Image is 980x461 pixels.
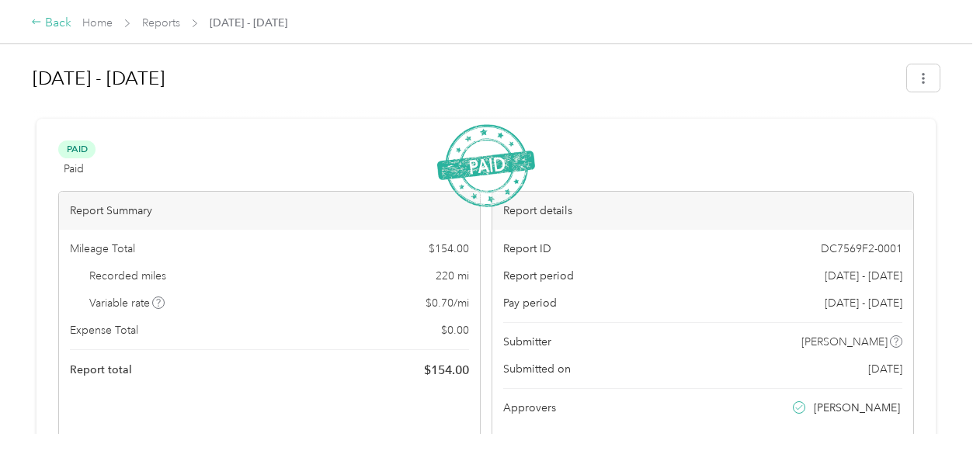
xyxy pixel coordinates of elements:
div: Report Summary [59,192,480,230]
span: Report period [503,268,574,284]
span: Submitted on [503,361,571,377]
span: Submitter [503,334,551,350]
a: Reports [142,16,180,29]
span: $ 154.00 [429,241,469,257]
span: 220 mi [436,268,469,284]
span: [DATE] - [DATE] [825,268,902,284]
span: Report total [70,362,132,378]
span: [DATE] [868,361,902,377]
div: Report details [492,192,913,230]
span: Paid [64,161,84,177]
span: [DATE] - [DATE] [210,15,287,31]
iframe: Everlance-gr Chat Button Frame [893,374,980,461]
span: Pay period [503,295,557,311]
span: Report ID [503,241,551,257]
span: Variable rate [89,295,165,311]
span: Recorded miles [89,268,166,284]
span: [DATE] - [DATE] [825,295,902,311]
span: Paid [58,140,96,158]
span: $ 154.00 [424,361,469,380]
img: PaidStamp [437,124,535,207]
span: Approvers [503,400,556,416]
span: Mileage Total [70,241,135,257]
h1: Aug 1 - 31, 2025 [33,60,896,97]
div: Back [31,14,71,33]
span: Expense Total [70,322,138,338]
a: Home [82,16,113,29]
span: DC7569F2-0001 [821,241,902,257]
span: [PERSON_NAME] [814,400,900,416]
span: $ 0.70 / mi [426,295,469,311]
span: [PERSON_NAME] [801,334,888,350]
span: $ 0.00 [441,322,469,338]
